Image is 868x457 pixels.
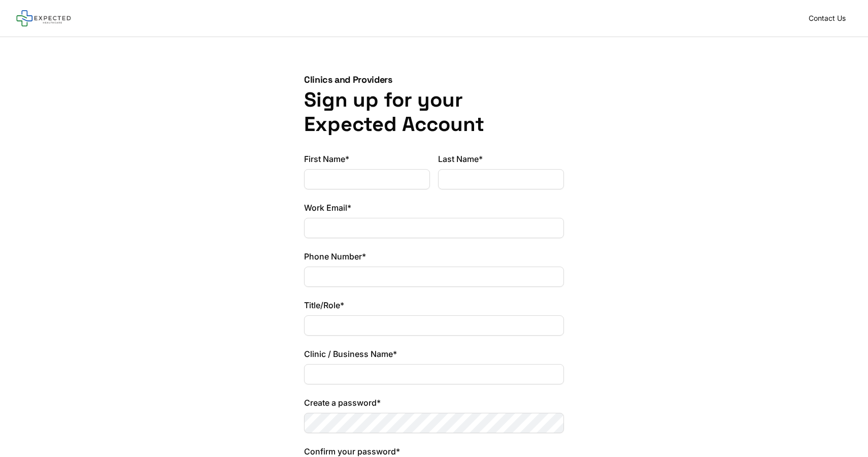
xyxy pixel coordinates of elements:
[304,397,564,409] label: Create a password*
[438,153,564,165] label: Last Name*
[304,348,564,360] label: Clinic / Business Name*
[304,250,564,263] label: Phone Number*
[304,88,564,137] h1: Sign up for your Expected Account
[304,202,564,214] label: Work Email*
[803,11,852,25] a: Contact Us
[304,74,564,86] p: Clinics and Providers
[304,153,430,165] label: First Name*
[304,299,564,311] label: Title/Role*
